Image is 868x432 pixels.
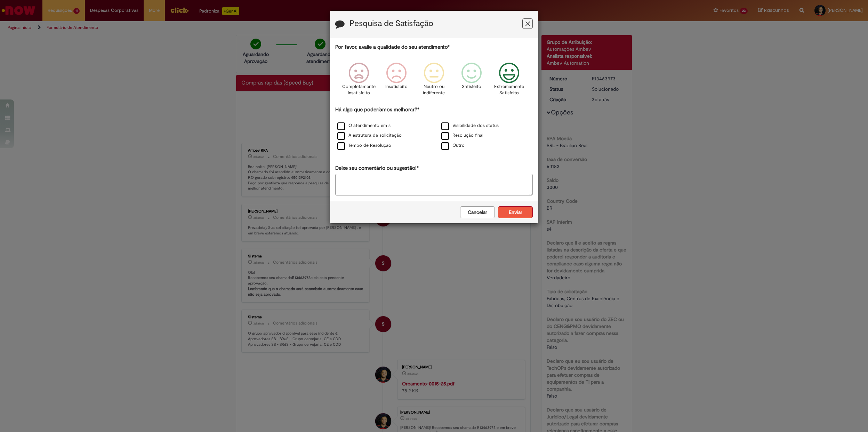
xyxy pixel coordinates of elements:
label: O atendimento em si [337,122,392,129]
label: Resolução final [441,132,483,139]
p: Completamente Insatisfeito [342,83,376,96]
div: Insatisfeito [379,57,414,105]
div: Satisfeito [454,57,489,105]
label: Por favor, avalie a qualidade do seu atendimento* [335,43,450,51]
label: Outro [441,142,465,149]
label: Deixe seu comentário ou sugestão!* [335,165,419,172]
p: Insatisfeito [385,83,408,90]
label: Visibilidade dos status [441,122,499,129]
button: Cancelar [460,206,495,218]
p: Neutro ou indiferente [421,83,447,96]
label: Tempo de Resolução [337,142,391,149]
div: Há algo que poderíamos melhorar?* [335,106,533,151]
label: Pesquisa de Satisfação [349,19,433,28]
label: A estrutura da solicitação [337,132,402,139]
div: Neutro ou indiferente [416,57,452,105]
button: Enviar [498,206,533,218]
div: Extremamente Satisfeito [491,57,527,105]
p: Extremamente Satisfeito [494,83,524,96]
p: Satisfeito [462,83,481,90]
div: Completamente Insatisfeito [341,57,376,105]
